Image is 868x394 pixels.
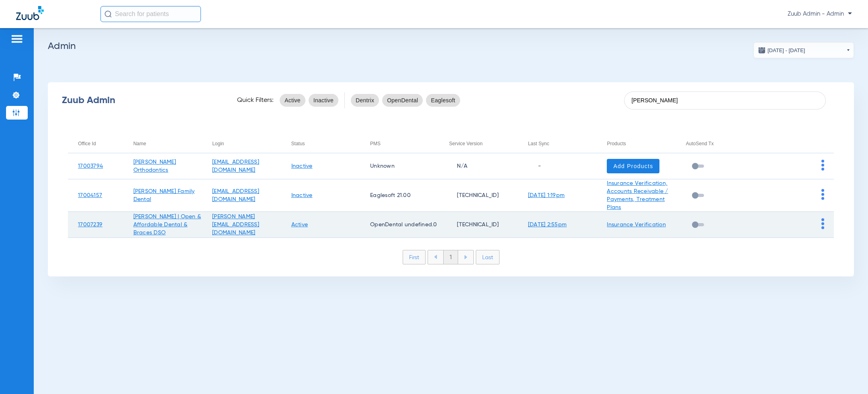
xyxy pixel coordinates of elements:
[528,222,567,227] a: [DATE] 2:55pm
[237,96,274,104] span: Quick Filters:
[434,255,437,259] img: arrow-left-blue.svg
[133,189,195,202] a: [PERSON_NAME] Family Dental
[291,222,308,227] a: Active
[821,189,824,200] img: group-dot-blue.svg
[351,92,460,108] mat-chip-listbox: pms-filters
[104,10,112,18] img: Search Icon
[607,159,659,173] button: Add Products
[449,139,518,148] div: Service Version
[821,160,824,171] img: group-dot-blue.svg
[100,6,201,22] input: Search for patients
[443,250,458,264] li: 1
[133,214,201,236] a: [PERSON_NAME] | Open & Affordable Dental & Braces DSO
[439,179,518,212] td: [TECHNICAL_ID]
[133,139,202,148] div: Name
[78,139,123,148] div: Office Id
[476,250,500,264] li: Last
[10,34,23,44] img: hamburger-icon
[78,222,102,227] a: 17007239
[212,159,259,173] a: [EMAIL_ADDRESS][DOMAIN_NAME]
[48,42,854,50] h2: Admin
[291,163,313,169] a: Inactive
[686,139,714,148] div: AutoSend Tx
[753,42,854,58] button: [DATE] - [DATE]
[821,218,824,229] img: group-dot-blue.svg
[431,96,455,104] span: Eaglesoft
[285,96,301,104] span: Active
[613,162,653,170] span: Add Products
[291,139,305,148] div: Status
[403,250,426,264] li: First
[78,139,96,148] div: Office Id
[360,179,439,212] td: Eaglesoft 21.00
[212,214,259,236] a: [PERSON_NAME][EMAIL_ADDRESS][DOMAIN_NAME]
[607,139,626,148] div: Products
[387,96,418,104] span: OpenDental
[78,163,103,169] a: 17003794
[528,163,541,169] span: -
[449,139,482,148] div: Service Version
[360,153,439,179] td: Unknown
[78,193,102,198] a: 17004157
[624,91,826,110] input: SEARCH office ID, email, name
[528,193,565,198] a: [DATE] 1:19pm
[291,193,313,198] a: Inactive
[62,96,223,104] div: Zuub Admin
[212,139,224,148] div: Login
[464,255,467,259] img: arrow-right-blue.svg
[528,139,549,148] div: Last Sync
[356,96,374,104] span: Dentrix
[607,139,676,148] div: Products
[370,139,381,148] div: PMS
[607,222,666,227] a: Insurance Verification
[528,139,597,148] div: Last Sync
[360,212,439,238] td: OpenDental undefined.0
[758,46,766,54] img: date.svg
[280,92,338,108] mat-chip-listbox: status-filters
[291,139,360,148] div: Status
[788,10,852,18] span: Zuub Admin - Admin
[686,139,755,148] div: AutoSend Tx
[439,212,518,238] td: [TECHNICAL_ID]
[133,139,146,148] div: Name
[212,189,259,202] a: [EMAIL_ADDRESS][DOMAIN_NAME]
[212,139,281,148] div: Login
[370,139,439,148] div: PMS
[133,159,176,173] a: [PERSON_NAME] Orthodontics
[439,153,518,179] td: N/A
[313,96,334,104] span: Inactive
[607,181,668,210] a: Insurance Verification, Accounts Receivable / Payments, Treatment Plans
[16,6,44,20] img: Zuub Logo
